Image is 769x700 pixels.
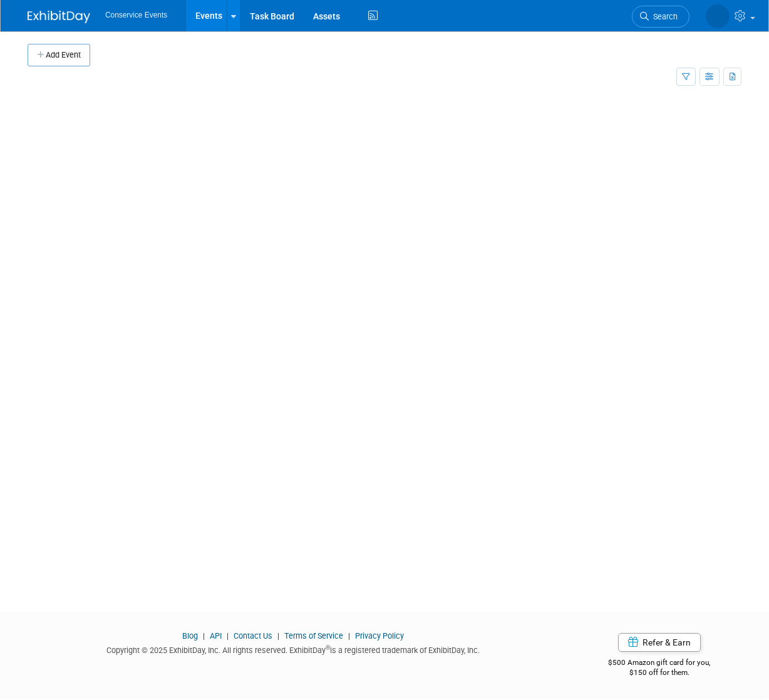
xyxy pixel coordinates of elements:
[28,11,90,23] img: ExhibitDay
[706,4,730,28] img: Amiee Griffey
[182,631,198,641] a: Blog
[234,631,272,641] a: Contact Us
[577,649,742,678] div: $500 Amazon gift card for you,
[355,631,404,641] a: Privacy Policy
[345,631,353,641] span: |
[326,644,330,651] sup: ®
[105,11,167,19] span: Conservice Events
[284,631,343,641] a: Terms of Service
[200,631,208,641] span: |
[274,631,282,641] span: |
[28,642,559,656] div: Copyright © 2025 ExhibitDay, Inc. All rights reserved. ExhibitDay is a registered trademark of Ex...
[210,631,222,641] a: API
[632,6,689,28] a: Search
[649,12,678,21] span: Search
[28,44,90,66] button: Add Event
[224,631,232,641] span: |
[618,633,701,652] a: Refer & Earn
[577,667,742,678] div: $150 off for them.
